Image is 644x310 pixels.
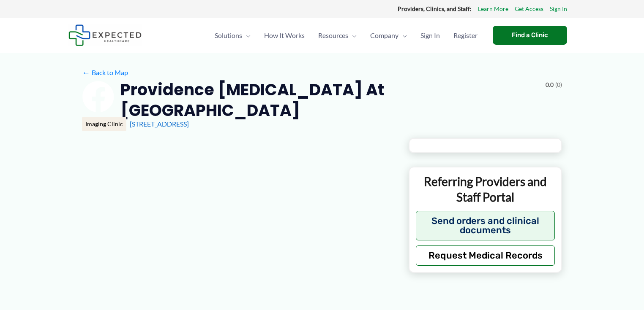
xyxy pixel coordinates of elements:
[398,21,407,50] span: Menu Toggle
[447,21,484,50] a: Register
[414,21,447,50] a: Sign In
[416,245,555,266] button: Request Medical Records
[82,68,90,76] span: ←
[208,21,257,50] a: SolutionsMenu Toggle
[318,21,348,50] span: Resources
[68,24,142,46] img: Expected Healthcare Logo - side, dark font, small
[311,21,363,50] a: ResourcesMenu Toggle
[363,21,414,50] a: CompanyMenu Toggle
[453,21,478,50] span: Register
[416,211,555,240] button: Send orders and clinical documents
[130,120,189,128] a: [STREET_ADDRESS]
[82,117,126,131] div: Imaging Clinic
[370,21,398,50] span: Company
[257,21,311,50] a: How It Works
[208,21,484,50] nav: Primary Site Navigation
[515,3,543,14] a: Get Access
[555,79,562,90] span: (0)
[242,21,251,50] span: Menu Toggle
[120,79,539,121] h2: Providence [MEDICAL_DATA] at [GEOGRAPHIC_DATA]
[493,26,567,45] a: Find a Clinic
[348,21,357,50] span: Menu Toggle
[478,3,508,14] a: Learn More
[416,174,555,205] p: Referring Providers and Staff Portal
[398,5,472,12] strong: Providers, Clinics, and Staff:
[82,66,128,79] a: ←Back to Map
[215,21,242,50] span: Solutions
[420,21,440,50] span: Sign In
[264,21,305,50] span: How It Works
[550,3,567,14] a: Sign In
[546,79,554,90] span: 0.0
